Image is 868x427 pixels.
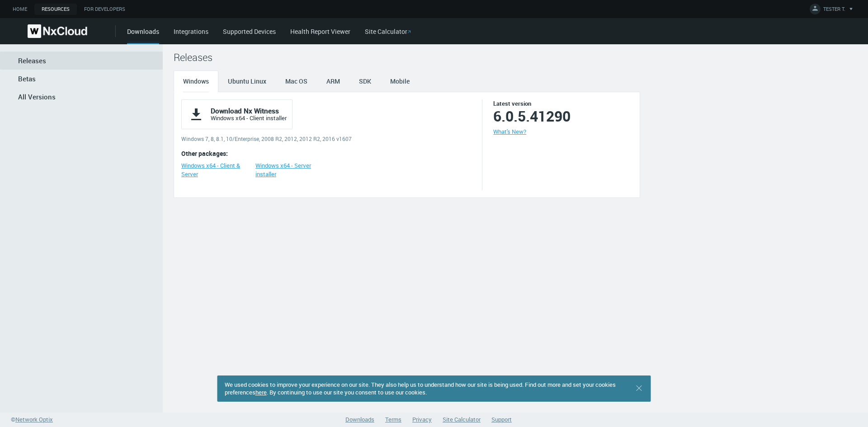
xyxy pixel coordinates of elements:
a: Support [491,415,512,423]
a: Site Calculator [365,27,410,36]
a: Integrations [174,27,208,36]
a: Home [5,4,34,15]
span: Releases [18,56,46,65]
span: Betas [18,74,36,83]
h1: Releases [174,52,640,63]
a: Mobile [381,70,419,92]
span: Network Optix [15,415,53,423]
div: Downloads [127,27,159,44]
b: Other packages: [181,149,228,158]
a: SDK [349,70,381,92]
a: What's New? [493,127,526,136]
b: 6.0.5.41290 [493,108,571,124]
span: SDK [359,77,371,85]
a: For Developers [77,4,132,15]
h3: Download Nx Witness [211,107,287,114]
span: Ubuntu Linux [228,77,266,85]
a: Windows x64 - Client & Server [181,161,240,178]
span: Mac OS [285,77,307,85]
a: Windows [174,70,218,92]
a: Terms [385,415,401,423]
a: Resources [34,4,77,15]
a: Mac OS [276,70,317,92]
img: Nx Cloud logo [28,24,87,38]
span: . By continuing to use our site you consent to use our cookies. [267,388,427,396]
a: ARM [317,70,349,92]
a: Privacy [412,415,432,423]
span: TESTER T. [823,5,845,16]
span: ARM [326,77,340,85]
a: Windows x64 - Server installer [255,161,311,178]
a: here [255,388,267,396]
a: Ubuntu Linux [218,70,276,92]
a: Download Nx WitnessWindows x64 - Client installer [181,99,292,129]
p: Windows 7, 8, 8.1, 10/Enterprise, 2008 R2, 2012, 2012 R2, 2016 v1607 [181,135,482,143]
a: Downloads [345,415,374,423]
a: Health Report Viewer [290,27,350,36]
span: All Versions [18,92,56,101]
a: Site Calculator [443,415,481,423]
a: Supported Devices [223,27,276,36]
span: Mobile [390,77,410,85]
span: Windows [183,70,209,92]
b: Latest version [493,99,531,108]
a: ©Network Optix [11,415,53,424]
div: Windows x64 - Client installer [211,114,287,122]
span: We used cookies to improve your experience on our site. They also help us to understand how our s... [225,380,616,396]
